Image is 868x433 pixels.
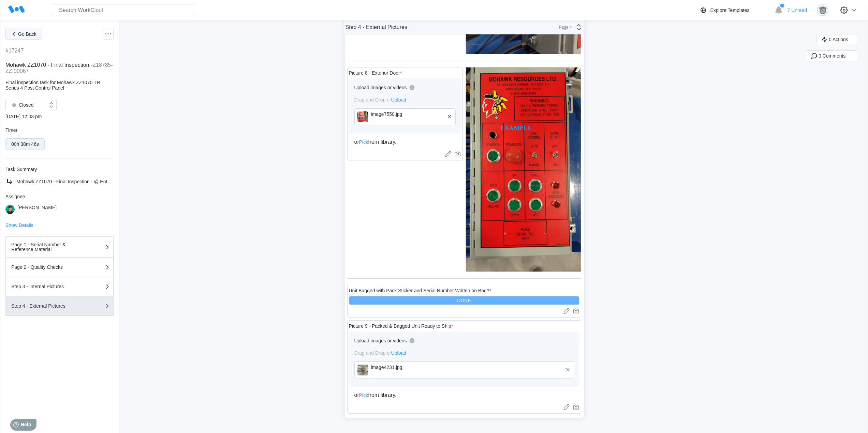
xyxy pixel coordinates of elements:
div: Upload images or videos [354,338,407,343]
span: Pick [359,139,368,145]
span: Drag and Drop or [354,350,407,356]
span: Upload [391,97,406,103]
mark: Z18785 [92,62,111,68]
div: Step 3 - Internal Pictures [11,284,79,289]
img: image7550.jpg [357,111,368,122]
span: Upload [391,350,406,356]
button: Show Details [5,223,33,228]
div: Unit Bagged with Pack Sticker and Serial Number Written on Bag? [349,288,491,293]
button: Page 1 - Serial Number & Reference Material [5,236,114,258]
div: Page 4 [555,25,572,30]
button: Go Back [5,29,42,40]
div: Explore Templates [710,7,749,13]
img: user.png [5,205,15,214]
div: or from library. [354,392,574,398]
div: Page 2 - Quality Checks [11,265,79,269]
div: image4231.jpg [371,365,450,370]
button: Step 3 - Internal Pictures [5,277,114,296]
div: Final inspection task for Mohawk ZZ1070 TR Series 4 Post Control Panel [5,80,114,91]
button: 0 Comments [806,50,857,61]
span: 0 Actions [829,37,848,42]
img: image4231.jpg [357,365,368,375]
button: Step 4 - External Pictures [5,296,114,316]
div: Upload images or videos [354,85,407,90]
img: gorilla.png [817,4,828,16]
div: Step 4 - External Pictures [11,304,79,308]
div: Timer [5,127,114,133]
span: 7 Unread [787,7,807,13]
span: - [111,62,113,68]
span: Drag and Drop or [354,97,407,103]
div: Assignee [5,194,114,199]
div: DONE [457,298,471,303]
button: 0 Actions [816,34,857,45]
button: Page 2 - Quality Checks [5,258,114,277]
span: Pick [359,392,368,398]
div: #17247 [5,48,24,54]
span: Go Back [18,32,36,36]
div: Picture 9 - Packed & Bagged Unit Ready to Ship [349,323,453,329]
div: [PERSON_NAME] [17,205,57,214]
img: Doorexterior.jpg [466,67,581,272]
div: 00h 38m 46s [11,141,39,147]
span: Mohawk ZZ1070 - Final Inspection - [5,62,92,68]
a: Explore Templates [699,6,771,14]
span: 0 Comments [819,53,845,58]
input: Search WorkClout [52,4,195,16]
mark: ZZ.00067 [5,68,29,74]
div: Task Summary [5,167,114,172]
div: Page 1 - Serial Number & Reference Material [11,242,79,252]
div: Closed [9,100,34,110]
div: [DATE] 12:03 pm [5,114,114,119]
div: or from library. [354,139,456,145]
a: Mohawk ZZ1070 - Final Inspection - @ Enter the Job Number (Format: M12345) - @ Enter Serial Numbe... [5,177,114,186]
span: Mohawk ZZ1070 - Final Inspection - @ Enter the Job Number (Format: M12345) - @ Enter Serial Numbe... [16,179,283,184]
div: Step 4 - External Pictures [345,24,407,30]
div: image7550.jpg [371,111,446,117]
div: Picture 8 - Exterior Door [349,70,402,76]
